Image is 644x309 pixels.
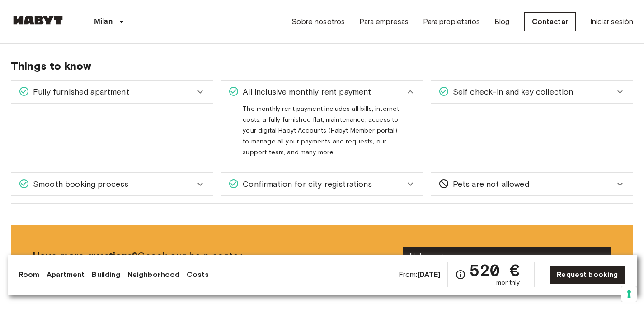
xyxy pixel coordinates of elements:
a: Neighborhood [127,269,180,280]
span: All inclusive monthly rent payment [239,86,371,98]
a: Para propietarios [423,16,480,27]
span: Check our help center [33,249,395,263]
div: Self check-in and key collection [431,81,633,103]
span: Things to know [11,59,633,73]
svg: Check cost overview for full price breakdown. Please note that discounts apply to new joiners onl... [455,269,466,280]
span: Pets are not allowed [449,178,529,190]
p: Milan [94,16,113,27]
span: Smooth booking process [29,178,128,190]
a: Apartment [47,269,85,280]
div: Confirmation for city registrations [221,173,423,195]
a: Costs [187,269,209,280]
a: Request booking [549,265,625,284]
div: Fully furnished apartment [11,81,213,103]
span: Confirmation for city registrations [239,178,372,190]
span: The monthly rent payment includes all bills, internet costs, a fully furnished flat, maintenance,... [243,105,399,163]
a: Help center [403,247,611,265]
div: Pets are not allowed [431,173,633,195]
a: Sobre nosotros [291,16,345,27]
img: Habyt [11,16,65,25]
button: Your consent preferences for tracking technologies [621,286,637,302]
a: Iniciar sesión [590,16,633,27]
a: Contactar [524,12,576,31]
a: Room [19,269,40,280]
a: Building [92,269,120,280]
div: Smooth booking process [11,173,213,195]
div: All inclusive monthly rent payment [221,81,423,103]
b: Have more questions? [33,250,137,262]
span: Self check-in and key collection [449,86,573,98]
a: Blog [494,16,510,27]
b: [DATE] [418,270,441,279]
span: 520 € [470,262,520,278]
span: Fully furnished apartment [29,86,129,98]
a: Para empresas [359,16,409,27]
span: monthly [496,278,520,287]
span: From: [399,270,441,280]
